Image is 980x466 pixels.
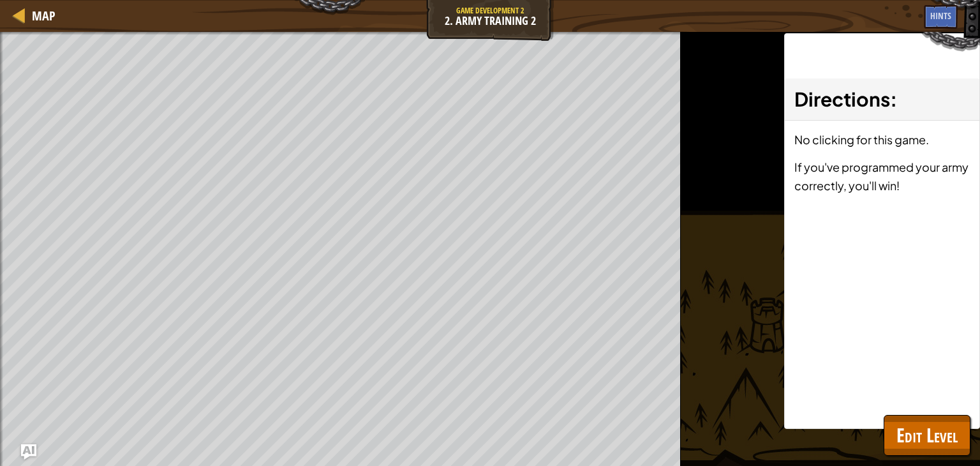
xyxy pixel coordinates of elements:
[26,7,56,24] a: Map
[884,415,970,456] button: Edit Level
[32,7,56,24] span: Map
[794,130,970,149] p: No clicking for this game.
[794,158,970,195] p: If you've programmed your army correctly, you'll win!
[794,87,890,111] span: Directions
[930,10,951,22] span: Hints
[21,444,36,460] button: Ask AI
[896,422,958,448] span: Edit Level
[794,85,970,114] h3: :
